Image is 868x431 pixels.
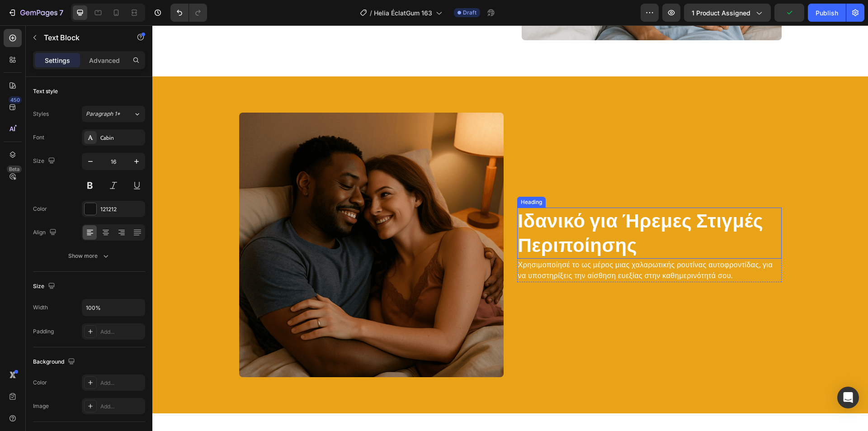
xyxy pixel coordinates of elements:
div: Add... [100,379,143,387]
p: 7 [59,7,63,18]
p: Settings [45,56,70,65]
div: Color [33,205,47,213]
span: Helia ÉclatGum 163 [374,8,432,18]
div: Add... [100,328,143,336]
img: gempages_576527900862317394-2d0159a9-3839-42c5-aee8-71756d5d63b5.png [87,87,351,352]
div: Padding [33,327,54,336]
iframe: Design area [152,25,868,431]
div: Cabin [100,134,143,142]
div: Color [33,379,47,387]
div: Publish [816,8,838,18]
button: Paragraph 1* [82,106,145,122]
button: Publish [808,4,846,22]
span: Paragraph 1* [86,110,120,118]
div: Size [33,155,57,167]
div: 450 [9,96,22,104]
div: Undo/Redo [170,4,207,22]
div: Font [33,133,44,142]
div: Heading [367,173,392,181]
div: Styles [33,110,49,118]
input: Auto [82,299,145,316]
button: 1 product assigned [684,4,771,22]
div: Text style [33,87,58,95]
p: Advanced [89,56,120,65]
div: Image [33,402,49,410]
div: Open Intercom Messenger [837,387,859,408]
p: Text Block [44,32,121,43]
span: 1 product assigned [692,8,750,18]
h2: Ιδανικό για Ήρεμες Στιγμές Περιποίησης [365,182,629,233]
span: / [370,8,372,18]
div: Add... [100,403,143,411]
div: Width [33,303,48,312]
div: Background [33,356,77,368]
div: Beta [7,166,22,173]
p: Χρησιμοποίησέ το ως μέρος μιας χαλαρωτικής ρουτίνας αυτοφροντίδας, για να υποστηρίξεις την αίσθησ... [366,234,628,256]
div: 121212 [100,205,143,213]
span: Draft [463,9,476,17]
button: 7 [4,4,67,22]
div: Align [33,227,58,239]
button: Show more [33,248,145,264]
div: Size [33,280,57,293]
div: Show more [68,251,110,260]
